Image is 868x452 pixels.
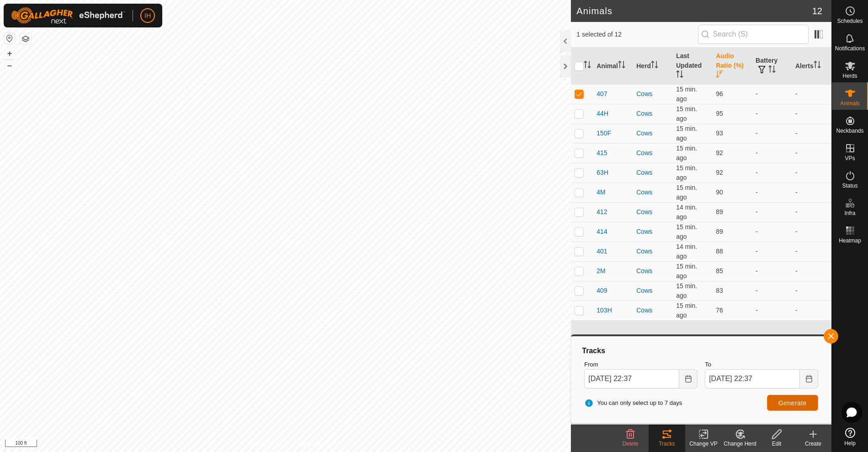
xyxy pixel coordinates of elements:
td: - [752,261,792,281]
span: Aug 9, 2025, 10:21 PM [676,302,697,319]
span: 407 [596,89,607,99]
div: Cows [636,227,669,237]
th: Last Updated [672,48,712,85]
span: Herds [842,73,857,79]
span: 85 [716,267,723,274]
th: Herd [633,48,672,85]
span: Neckbands [836,128,863,134]
span: 412 [596,207,607,217]
label: To [705,360,818,369]
span: 92 [716,169,723,176]
td: - [792,222,831,242]
td: - [752,104,792,124]
div: Cows [636,207,669,217]
span: Aug 9, 2025, 10:21 PM [676,243,697,260]
td: - [752,183,792,202]
span: Generate [778,399,807,407]
th: Audio Ratio (%) [712,48,752,85]
div: Tracks [580,345,822,356]
span: 90 [716,188,723,196]
td: - [752,281,792,301]
td: - [792,281,831,301]
span: Status [842,183,857,188]
p-sorticon: Activate to sort [618,62,625,70]
span: 150F [596,129,611,138]
span: 88 [716,248,723,255]
span: 63H [596,168,608,178]
span: Aug 9, 2025, 10:21 PM [676,145,697,161]
span: 4M [596,188,605,197]
td: - [752,242,792,261]
span: Aug 9, 2025, 10:21 PM [676,263,697,280]
span: Schedules [837,18,863,24]
span: Help [844,441,856,446]
span: Aug 9, 2025, 10:21 PM [676,164,697,181]
div: Cows [636,109,669,118]
span: Aug 9, 2025, 10:22 PM [676,204,697,221]
td: - [752,163,792,183]
span: 89 [716,208,723,215]
td: - [792,301,831,320]
span: You can only select up to 7 days [584,398,682,408]
div: Cows [636,188,669,197]
span: Heatmap [839,238,861,243]
td: - [792,124,831,143]
th: Alerts [792,48,831,85]
div: Change Herd [722,440,758,448]
div: Tracks [649,440,685,448]
div: Cows [636,286,669,296]
td: - [752,222,792,242]
a: Contact Us [294,440,321,448]
button: Choose Date [679,369,698,388]
td: - [792,104,831,124]
td: - [752,202,792,222]
span: 44H [596,109,608,118]
p-sorticon: Activate to sort [651,62,658,70]
div: Cows [636,306,669,315]
span: Notifications [835,46,865,51]
span: 76 [716,307,723,314]
span: 92 [716,149,723,156]
span: 1 selected of 12 [576,30,698,39]
span: 89 [716,228,723,235]
td: - [792,143,831,163]
span: Aug 9, 2025, 10:21 PM [676,125,697,142]
span: Aug 9, 2025, 10:21 PM [676,282,697,299]
button: – [4,60,15,71]
td: - [792,163,831,183]
span: VPs [845,156,855,161]
span: 401 [596,247,607,256]
span: IH [144,11,151,21]
p-sorticon: Activate to sort [814,62,821,70]
td: - [792,261,831,281]
span: Aug 9, 2025, 10:21 PM [676,86,697,102]
a: Privacy Policy [250,440,284,448]
label: From [584,360,698,369]
td: - [792,242,831,261]
span: 12 [812,4,822,18]
span: 414 [596,227,607,237]
button: Choose Date [800,369,818,388]
div: Create [795,440,831,448]
td: - [752,124,792,143]
div: Cows [636,247,669,256]
input: Search (S) [698,25,809,44]
span: Delete [623,441,639,447]
div: Change VP [685,440,722,448]
td: - [752,84,792,104]
h2: Animals [576,5,812,16]
td: - [792,84,831,104]
p-sorticon: Activate to sort [716,72,723,79]
td: - [752,301,792,320]
span: 103H [596,306,612,315]
p-sorticon: Activate to sort [584,62,591,70]
span: 415 [596,148,607,158]
div: Cows [636,89,669,99]
td: - [792,202,831,222]
button: Generate [767,395,818,411]
span: 409 [596,286,607,296]
div: Cows [636,129,669,138]
span: 2M [596,266,605,276]
th: Animal [593,48,633,85]
div: Cows [636,266,669,276]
